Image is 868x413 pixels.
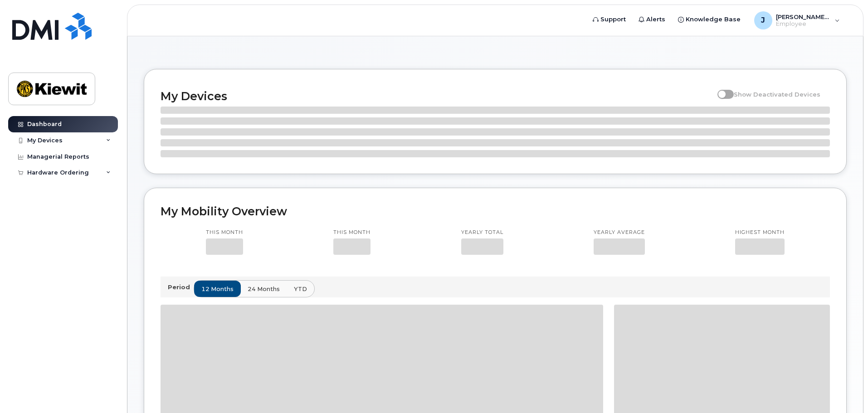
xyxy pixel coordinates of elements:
p: This month [333,229,371,236]
p: This month [206,229,243,236]
span: 24 months [248,285,280,293]
p: Period [168,283,194,292]
input: Show Deactivated Devices [717,86,725,93]
span: YTD [294,285,307,293]
p: Highest month [735,229,785,236]
h2: My Devices [161,89,713,103]
p: Yearly average [594,229,645,236]
span: Show Deactivated Devices [734,91,820,98]
h2: My Mobility Overview [161,204,830,218]
p: Yearly total [461,229,503,236]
